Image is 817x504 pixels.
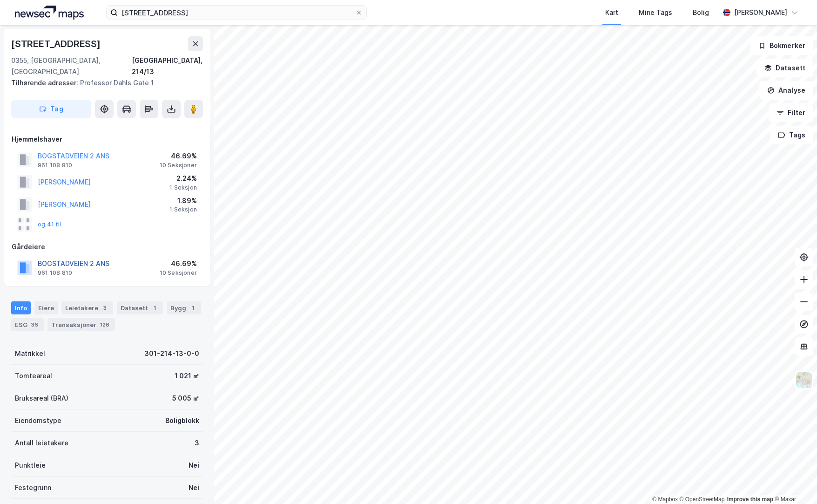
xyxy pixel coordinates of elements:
button: Tag [11,100,91,118]
button: Bokmerker [750,36,813,55]
span: Tilhørende adresser: [11,79,80,87]
div: Festegrunn [15,482,51,493]
div: 1.89% [169,195,197,206]
div: 1 Seksjon [169,184,197,191]
div: Matrikkel [15,348,45,359]
div: 0355, [GEOGRAPHIC_DATA], [GEOGRAPHIC_DATA] [11,55,132,77]
div: Transaksjoner [47,318,115,331]
div: 10 Seksjoner [160,269,197,277]
img: logo.a4113a55bc3d86da70a041830d287a7e.svg [15,6,84,20]
a: OpenStreetMap [680,496,725,503]
div: 1 [150,303,159,313]
div: 1 Seksjon [169,206,197,213]
div: 46.69% [160,150,197,162]
div: 2.24% [169,173,197,184]
div: Eiendomstype [15,415,61,426]
div: Tomteareal [15,370,52,381]
a: Improve this map [727,496,773,503]
div: 301-214-13-0-0 [144,348,199,359]
div: Bruksareal (BRA) [15,393,68,404]
div: Bygg [167,301,201,314]
div: Eiere [34,301,58,314]
div: Bolig [693,7,709,18]
a: Mapbox [652,496,678,503]
div: Nei [189,482,199,493]
div: Boligblokk [165,415,199,426]
div: 1 [188,303,197,313]
div: Leietakere [61,301,113,314]
button: Filter [769,103,813,122]
button: Analyse [759,81,813,100]
div: 1 021 ㎡ [175,370,199,381]
div: 5 005 ㎡ [172,393,199,404]
input: Søk på adresse, matrikkel, gårdeiere, leietakere eller personer [118,6,355,20]
button: Tags [770,126,813,144]
div: Gårdeiere [12,241,203,252]
div: [PERSON_NAME] [734,7,787,18]
div: 46.69% [160,258,197,269]
button: Datasett [756,59,813,77]
div: Punktleie [15,460,46,471]
iframe: Chat Widget [770,459,817,504]
div: 126 [98,320,111,329]
div: Nei [189,460,199,471]
div: 3 [195,437,199,449]
div: 3 [100,303,109,313]
img: Z [795,371,813,389]
div: 10 Seksjoner [160,162,197,169]
div: [STREET_ADDRESS] [11,36,102,51]
div: Datasett [117,301,163,314]
div: 961 108 810 [38,269,72,277]
div: Antall leietakere [15,437,68,449]
div: Info [11,301,31,314]
div: ESG [11,318,44,331]
div: Hjemmelshaver [12,134,203,145]
div: 961 108 810 [38,162,72,169]
div: [GEOGRAPHIC_DATA], 214/13 [132,55,203,77]
div: Kart [605,7,618,18]
div: Mine Tags [639,7,672,18]
div: 36 [29,320,40,329]
div: Professor Dahls Gate 1 [11,77,196,89]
